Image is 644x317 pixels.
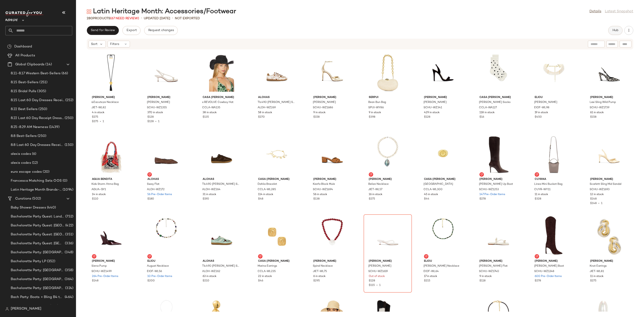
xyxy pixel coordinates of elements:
img: svg%3e [148,255,151,258]
img: JIET-WL75_V1.jpg [310,216,355,257]
span: $450 [535,115,542,119]
span: x REVOLVE Cowboy Hat [202,100,233,104]
img: ALOH-WZ269_V1.jpg [254,52,300,94]
span: 8.15 Best-Sellers [11,80,38,85]
span: EIOF-WL56 [147,270,162,274]
span: 264 Pre-Order Items [92,274,118,279]
span: (66) [61,71,68,76]
span: $128 [147,120,154,123]
span: (250) [64,116,73,121]
img: SCHU-WZ341_V1.jpg [420,52,466,94]
span: $275 [369,197,375,201]
button: Hub [608,26,623,35]
img: CCLA-WL300_V1.jpg [420,134,466,176]
span: $275 [92,120,98,123]
span: $148 [590,202,597,205]
span: [PERSON_NAME] [590,177,628,181]
img: SCHU-WZ1694_V1.jpg [310,134,355,176]
span: (6) [31,151,36,157]
span: (251) [38,80,47,85]
img: ALOH-WZ262_V1.jpg [199,216,244,257]
span: Casa [PERSON_NAME] [258,177,296,181]
span: $128 [147,115,154,119]
span: • [172,16,173,21]
span: SCHU-WZ1740 [479,270,499,274]
span: (67 Need Review) [110,17,139,20]
span: 11 in stock [535,193,548,197]
span: 16 in stock [369,193,382,197]
span: $200 [147,279,155,283]
span: (324) [64,286,73,291]
span: (1439) [48,125,59,130]
img: svg%3e [480,173,483,176]
span: Bean Bun Bag [368,100,386,104]
span: [PERSON_NAME] [313,100,336,104]
span: [PERSON_NAME] [369,259,407,263]
span: JIET-WL82 [91,106,106,110]
span: (348) [64,250,73,255]
span: [PERSON_NAME] [535,259,573,263]
span: (252) [64,98,73,103]
span: $275 [92,115,98,119]
button: Export [122,26,140,35]
span: SCHU-WZ1248 [534,270,554,274]
img: CUYR-WY11_V1.jpg [531,134,576,176]
span: $215 [424,279,430,283]
span: ALOH-WZ172 [147,188,165,192]
span: &Eacute;ze Necklace [91,100,119,104]
span: ALOH-WZ269 [258,106,276,110]
span: 45 in stock [424,193,438,197]
span: $135 [203,115,209,119]
span: 9 in stock [313,111,326,115]
img: SCHU-WZ1619_V1.jpg [365,216,410,257]
span: Bachelorette Party Guest: Landing Page [11,214,64,219]
img: SCHU-WZ1740_V1.jpg [476,216,521,257]
span: SCHU-WZ1253 [479,188,499,192]
span: • [375,284,379,287]
span: $115 [369,284,375,287]
span: 31 in stock [203,193,216,197]
span: Serpui [369,96,407,100]
span: [GEOGRAPHIC_DATA] [424,182,453,186]
span: Global Clipboards [15,62,44,67]
span: Bachelorette Party: [GEOGRAPHIC_DATA] [11,286,64,291]
span: Kids Storm Atma Bag [91,182,119,186]
img: SCHU-WZ1355_V1.jpg [144,52,189,94]
span: (14) [44,62,52,67]
span: • [98,120,103,123]
span: Tb.490 [PERSON_NAME] Sneaker [202,182,240,186]
span: (250) [38,107,47,112]
span: Filters [110,42,119,47]
span: (352) [46,259,55,264]
span: Request changes [148,29,174,32]
span: SCHU-WZ1499 [91,270,112,274]
span: $328 [535,197,541,201]
img: svg%3e [536,173,538,176]
span: • [141,16,142,21]
span: Scarlett Sling Mid Sandal [590,182,621,186]
span: [PERSON_NAME] [147,100,170,104]
span: (20) [42,169,49,174]
span: SCHU-WZ1686 [313,106,333,110]
span: (1094) [62,187,73,192]
span: CUYR-WY11 [534,188,551,192]
span: [PERSON_NAME] [479,177,517,181]
span: August Necklace [147,264,169,268]
span: SCHU-WZ1694 [313,188,333,192]
span: Keefa Block Mule [313,182,335,186]
span: 17 in stock [424,274,437,279]
span: $275 [590,279,596,283]
span: (440) [46,205,56,210]
img: svg%3e [425,255,428,258]
span: (752) [64,214,73,219]
span: [PERSON_NAME] Socks [479,100,511,104]
span: Sort [91,42,97,47]
span: JIET-WL75 [313,270,327,274]
span: 1 [103,120,104,123]
img: svg%3e [87,9,91,14]
span: (0) [62,178,67,183]
span: 8.11-8.17 Western Best-Sellers [11,71,61,76]
span: 1 [158,120,159,123]
span: $128 [369,279,375,283]
img: EIOF-WL98_V1.jpg [531,52,576,94]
